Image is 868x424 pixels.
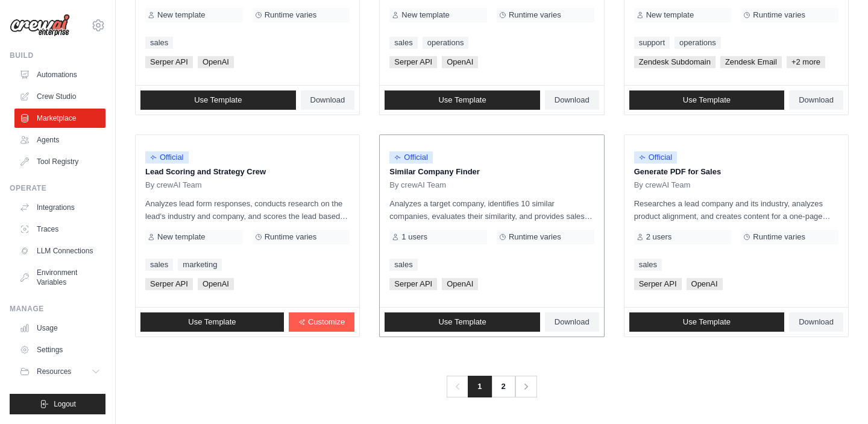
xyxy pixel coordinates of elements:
span: By crewAI Team [389,180,446,190]
a: Download [789,90,843,110]
p: Analyzes lead form responses, conducts research on the lead's industry and company, and scores th... [145,197,350,223]
a: Use Template [385,90,540,110]
a: LLM Connections [14,241,105,261]
span: Resources [37,367,71,376]
a: Agents [14,130,105,150]
span: 1 users [401,232,427,242]
a: sales [389,259,417,271]
span: Runtime varies [265,10,317,20]
span: Use Template [188,317,236,327]
a: Download [545,312,599,332]
a: Traces [14,220,105,239]
a: 2 [491,376,515,397]
span: Zendesk Email [720,56,782,68]
span: New template [157,10,205,20]
a: Settings [14,340,105,359]
a: Tool Registry [14,152,105,171]
a: sales [634,259,662,271]
a: sales [145,37,173,49]
span: Serper API [145,56,193,68]
a: operations [423,37,469,49]
a: Use Template [629,90,785,110]
a: Use Template [385,312,540,332]
span: OpenAI [442,278,478,290]
span: Serper API [634,278,682,290]
span: Logout [54,399,76,409]
a: Crew Studio [14,87,105,106]
a: Use Template [140,312,284,332]
span: Download [555,317,590,327]
span: New template [646,10,694,20]
span: New template [157,232,205,242]
span: Runtime varies [509,10,561,20]
span: Use Template [683,95,731,105]
span: Download [310,95,345,105]
span: OpenAI [198,56,234,68]
a: Download [301,90,355,110]
span: Use Template [683,317,731,327]
span: Runtime varies [265,232,317,242]
span: By crewAI Team [634,180,691,190]
a: Environment Variables [14,263,105,292]
p: Generate PDF for Sales [634,166,838,178]
span: Download [555,95,590,105]
a: Customize [289,312,354,332]
p: Analyzes a target company, identifies 10 similar companies, evaluates their similarity, and provi... [389,197,594,223]
a: Integrations [14,198,105,217]
a: support [634,37,670,49]
span: Download [799,317,834,327]
a: marketing [178,259,222,271]
span: Use Template [194,95,242,105]
a: Download [545,90,599,110]
span: Serper API [145,278,193,290]
span: Use Template [438,317,486,327]
span: Official [634,151,678,163]
a: Use Template [629,312,785,332]
span: 1 [468,376,491,397]
span: Zendesk Subdomain [634,56,715,68]
a: sales [389,37,417,49]
span: Use Template [438,95,486,105]
span: Runtime varies [753,10,805,20]
p: Lead Scoring and Strategy Crew [145,166,350,178]
div: Manage [10,304,105,314]
nav: Pagination [447,376,536,397]
a: Automations [14,65,105,84]
span: Serper API [389,56,437,68]
span: Official [389,151,433,163]
div: Operate [10,183,105,193]
a: operations [675,37,721,49]
span: Download [799,95,834,105]
a: Marketplace [14,109,105,128]
span: OpenAI [687,278,723,290]
a: Use Template [140,90,296,110]
span: OpenAI [442,56,478,68]
span: Runtime varies [753,232,805,242]
span: Runtime varies [509,232,561,242]
a: Download [789,312,843,332]
span: New template [401,10,449,20]
img: Logo [10,14,70,37]
a: sales [145,259,173,271]
span: Serper API [389,278,437,290]
span: +2 more [787,56,825,68]
span: OpenAI [198,278,234,290]
span: Customize [308,317,345,327]
button: Logout [10,394,105,414]
button: Resources [14,362,105,381]
span: 2 users [646,232,672,242]
p: Researches a lead company and its industry, analyzes product alignment, and creates content for a... [634,197,838,223]
div: Build [10,51,105,60]
a: Usage [14,318,105,338]
p: Similar Company Finder [389,166,594,178]
span: By crewAI Team [145,180,202,190]
span: Official [145,151,189,163]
